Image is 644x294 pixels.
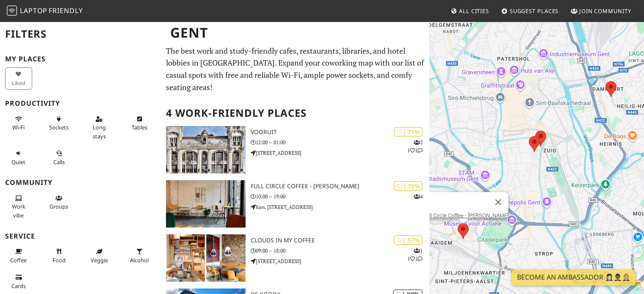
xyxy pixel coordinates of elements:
[166,126,245,173] img: Vooruit
[126,112,153,135] button: Tables
[49,124,69,131] span: Power sockets
[394,127,423,137] div: | 71%
[488,192,508,212] button: Schließen
[251,192,430,201] p: 10:00 – 19:00
[459,7,489,15] span: All Cities
[5,179,156,187] h3: Community
[53,256,66,264] span: Food
[91,256,108,264] span: Veggie
[132,124,147,131] span: Work-friendly tables
[10,256,27,264] span: Coffee
[251,138,430,146] p: 12:00 – 01:00
[394,235,423,245] div: | 57%
[251,203,430,211] p: Kon. [STREET_ADDRESS]
[579,7,631,15] span: Join Community
[12,203,25,219] span: People working
[161,234,429,282] a: clouds in my coffee | 57% 111 clouds in my coffee 09:00 – 18:00 [STREET_ADDRESS]
[166,234,245,282] img: clouds in my coffee
[166,180,245,228] img: Full Circle Coffee - Astrid
[7,4,83,19] a: LaptopFriendly LaptopFriendly
[414,192,423,201] p: 4
[166,100,424,126] h2: 4 Work-Friendly Places
[45,146,72,169] button: Calls
[5,55,156,63] h3: My Places
[161,180,429,228] a: Full Circle Coffee - Astrid | 70% 4 Full Circle Coffee - [PERSON_NAME] 10:00 – 19:00 Kon. [STREET...
[11,282,26,290] span: Credit cards
[5,191,32,222] button: Work vibe
[251,237,430,244] h3: clouds in my coffee
[11,158,25,166] span: Quiet
[163,21,428,44] h1: Gent
[86,245,113,267] button: Veggie
[12,124,25,131] span: Stable Wi-Fi
[5,112,32,135] button: Wi-Fi
[447,3,492,19] a: All Cities
[510,7,559,15] span: Suggest Places
[567,3,635,19] a: Join Community
[45,112,72,135] button: Sockets
[5,146,32,169] button: Quiet
[50,203,68,210] span: Group tables
[161,126,429,173] a: Vooruit | 71% 211 Vooruit 12:00 – 01:00 [STREET_ADDRESS]
[49,6,83,15] span: Friendly
[5,99,156,107] h3: Productivity
[498,3,562,19] a: Suggest Places
[130,256,149,264] span: Alcohol
[5,245,32,267] button: Coffee
[5,21,156,47] h2: Filters
[166,45,424,93] p: The best work and study-friendly cafes, restaurants, libraries, and hotel lobbies in [GEOGRAPHIC_...
[20,6,47,15] span: Laptop
[512,269,636,286] a: Become an Ambassador 🤵🏻‍♀️🤵🏾‍♂️🤵🏼‍♀️
[86,112,113,143] button: Long stays
[423,212,508,219] a: Full Circle Coffee - [PERSON_NAME]
[407,247,423,263] p: 1 1 1
[93,124,106,140] span: Long stays
[394,181,423,191] div: | 70%
[251,247,430,255] p: 09:00 – 18:00
[251,257,430,265] p: [STREET_ADDRESS]
[407,138,423,154] p: 2 1 1
[251,149,430,157] p: [STREET_ADDRESS]
[7,5,17,16] img: LaptopFriendly
[251,129,430,136] h3: Vooruit
[5,270,32,293] button: Cards
[5,232,156,240] h3: Service
[45,245,72,267] button: Food
[251,183,430,190] h3: Full Circle Coffee - [PERSON_NAME]
[53,158,65,166] span: Video/audio calls
[45,191,72,214] button: Groups
[126,245,153,267] button: Alcohol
